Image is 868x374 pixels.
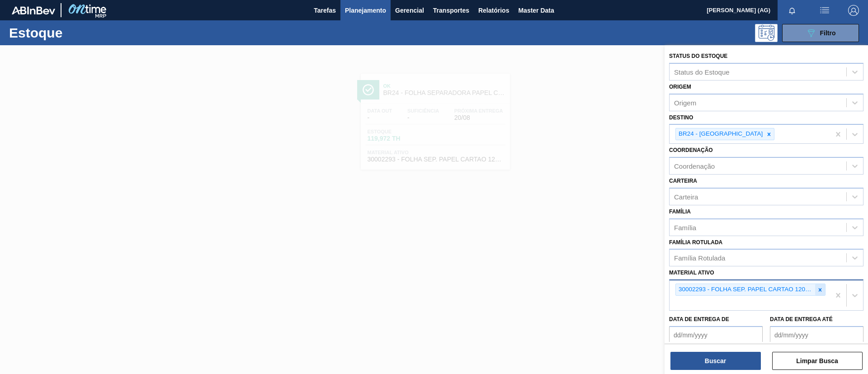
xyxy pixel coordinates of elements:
input: dd/mm/yyyy [669,326,763,344]
div: Pogramando: nenhum usuário selecionado [755,24,778,42]
label: Status do Estoque [669,53,727,59]
div: Família Rotulada [674,254,725,262]
div: Status do Estoque [674,68,730,76]
label: Coordenação [669,147,713,153]
img: TNhmsLtSVTkK8tSr43FrP2fwEKptu5GPRR3wAAAABJRU5ErkJggg== [12,6,55,14]
div: 30002293 - FOLHA SEP. PAPEL CARTAO 1200x1000M 350g [676,284,815,295]
div: BR24 - [GEOGRAPHIC_DATA] [676,128,764,140]
span: Relatórios [478,5,509,16]
label: Material ativo [669,270,714,276]
img: userActions [819,5,830,16]
span: Transportes [433,5,469,16]
label: Carteira [669,178,697,184]
div: Carteira [674,193,698,200]
div: Família [674,223,696,231]
label: Família Rotulada [669,239,722,246]
div: Origem [674,99,696,106]
span: Gerencial [395,5,424,16]
span: Filtro [820,29,836,37]
span: Master Data [518,5,554,16]
input: dd/mm/yyyy [770,326,863,344]
button: Filtro [782,24,859,42]
label: Data de Entrega até [770,316,833,322]
h1: Estoque [9,28,144,38]
label: Origem [669,84,691,90]
div: Coordenação [674,162,715,170]
img: Logout [848,5,859,16]
button: Notificações [778,4,807,17]
span: Planejamento [345,5,386,16]
label: Data de Entrega de [669,316,729,322]
span: Tarefas [314,5,336,16]
label: Destino [669,114,693,121]
label: Família [669,208,691,215]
